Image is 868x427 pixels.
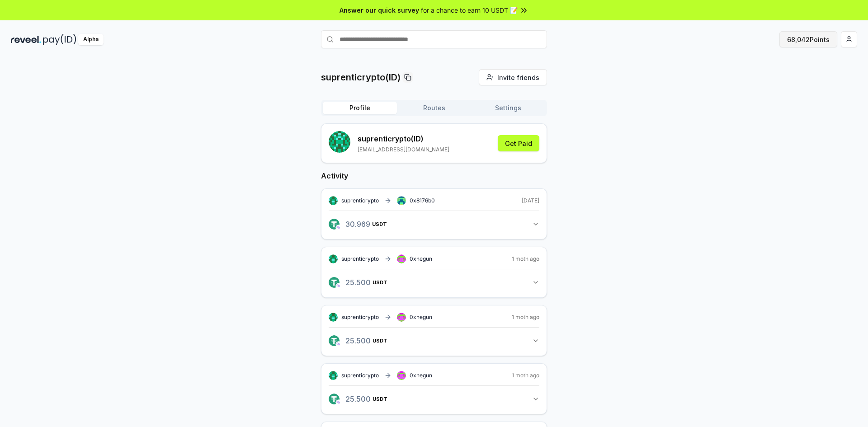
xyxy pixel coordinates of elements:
[341,197,379,204] span: suprenticrypto
[512,314,539,321] span: 1 moth ago
[498,135,539,151] button: Get Paid
[512,372,539,379] span: 1 moth ago
[335,399,341,405] img: logo.png
[410,372,432,379] span: 0xnegun
[335,225,341,230] img: logo.png
[335,283,341,288] img: logo.png
[341,255,379,263] span: suprenticrypto
[471,102,545,114] button: Settings
[78,34,104,45] div: Alpha
[340,5,419,15] span: Answer our quick survey
[329,333,539,348] button: 25.500USDT
[329,219,340,230] img: logo.png
[410,197,435,204] span: 0x8176b0
[779,31,837,47] button: 68,042Points
[329,335,340,346] img: logo.png
[341,372,379,379] span: suprenticrypto
[410,255,432,263] span: 0xnegun
[497,73,539,82] span: Invite friends
[479,69,547,85] button: Invite friends
[321,170,547,181] h2: Activity
[11,34,41,45] img: reveel_dark
[329,277,340,288] img: logo.png
[421,5,518,15] span: for a chance to earn 10 USDT 📝
[341,314,379,321] span: suprenticrypto
[397,102,471,114] button: Routes
[321,71,401,84] p: suprenticrypto(ID)
[522,197,539,204] span: [DATE]
[329,394,340,404] img: logo.png
[329,391,539,407] button: 25.500USDT
[43,34,76,45] img: pay_id
[335,341,341,347] img: logo.png
[512,255,539,263] span: 1 moth ago
[410,314,432,321] span: 0xnegun
[358,146,449,153] p: [EMAIL_ADDRESS][DOMAIN_NAME]
[329,275,539,290] button: 25.500USDT
[329,216,539,232] button: 30.969USDT
[358,133,449,144] p: suprenticrypto (ID)
[323,102,397,114] button: Profile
